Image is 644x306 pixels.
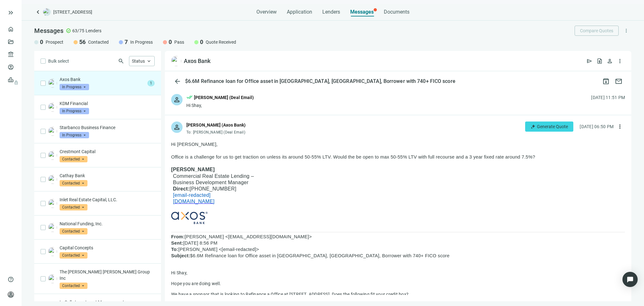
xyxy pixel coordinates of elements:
[622,272,638,287] div: Open Intercom Messenger
[60,148,155,155] p: Crestmont Capital
[60,172,155,179] p: Cathay Bank
[48,79,57,88] img: 427971c4-4346-4e72-9493-a738692bfeaa
[34,8,42,16] a: keyboard_arrow_left
[184,78,457,84] div: $6.6M Refinance loan for Office asset in [GEOGRAPHIC_DATA], [GEOGRAPHIC_DATA], Borrower with 740+...
[60,132,89,138] span: In Progress
[60,76,145,83] p: Axos Bank
[60,124,155,131] p: Starbanco Business Finance
[60,156,87,162] span: Contacted
[48,175,57,184] img: c00f8f3c-97de-487d-a992-c8d64d3d867b.png
[125,38,128,46] span: 7
[147,80,155,86] span: 1
[186,130,247,135] div: To:
[60,269,155,281] p: The [PERSON_NAME] [PERSON_NAME] Group Inc
[66,28,71,33] span: check_circle
[287,9,312,15] span: Application
[60,252,87,259] span: Contacted
[171,56,181,66] img: 427971c4-4346-4e72-9493-a738692bfeaa
[60,100,155,107] p: KDM Financial
[60,283,87,289] span: Contacted
[146,58,152,64] span: keyboard_arrow_up
[384,9,409,15] span: Documents
[48,247,57,256] img: 99a74a49-602c-41ac-bfdf-b376c4642125
[173,96,181,103] span: person
[48,223,57,232] img: b81eab12-b409-4b02-982c-dedfabdf74b8
[60,180,87,186] span: Contacted
[605,56,615,66] button: person
[173,123,181,131] span: person
[48,274,57,283] img: 87d8e044-2420-4df6-99ef-2ff905198d48.png
[617,58,623,64] span: more_vert
[171,75,184,88] button: arrow_back
[186,102,254,109] div: Hi Shay,
[79,38,86,46] span: 56
[43,8,51,16] img: deal-logo
[48,58,69,65] span: Bulk select
[60,84,89,90] span: In Progress
[60,221,155,227] p: National Funding, Inc.
[40,38,43,46] span: 0
[206,39,236,45] span: Quote Received
[602,78,610,85] span: archive
[586,58,593,64] span: send
[169,38,172,46] span: 0
[322,9,340,15] span: Lenders
[600,75,612,88] button: archive
[60,204,87,210] span: Contacted
[86,28,101,34] span: Lenders
[186,122,246,128] div: [PERSON_NAME] (Axos Bank)
[615,122,625,132] button: more_vert
[194,94,254,101] div: [PERSON_NAME] (Deal Email)
[8,276,14,283] span: help
[34,27,63,34] span: Messages
[256,9,277,15] span: Overview
[60,228,87,234] span: Contacted
[7,9,15,16] button: keyboard_double_arrow_right
[617,123,623,130] span: more_vert
[132,59,145,64] span: Status
[615,78,622,85] span: mail
[60,108,89,114] span: In Progress
[174,78,181,85] span: arrow_back
[591,94,625,101] div: [DATE] 11:51 PM
[118,58,124,64] span: search
[200,38,203,46] span: 0
[615,56,625,66] button: more_vert
[193,130,245,134] span: [PERSON_NAME] (Deal Email)
[350,9,374,15] span: Messages
[623,28,629,34] span: more_vert
[53,9,92,15] span: [STREET_ADDRESS]
[72,28,84,34] span: 63/75
[584,56,595,66] button: send
[174,39,184,45] span: Pass
[607,58,613,64] span: person
[60,299,155,305] p: LaSalle Investment Management
[184,57,210,65] div: Axos Bank
[48,199,57,208] img: 99fad9ca-53aa-446e-8898-aad988c37ec2
[48,103,57,112] img: 79778cb8-a367-4e7a-ab69-2488a4d9eef8
[537,124,568,129] span: Generate Quote
[48,127,57,136] img: fc1e7feb-acf9-4df2-bc7f-ac52bb737016
[88,39,109,45] span: Contacted
[48,151,57,160] img: 82ca1c7a-b14c-42e7-8a75-df7378faa144
[595,56,605,66] button: request_quote
[60,245,155,251] p: Capital Concepts
[186,94,193,102] span: done_all
[575,26,619,36] button: Compare Quotes
[60,197,155,203] p: Inlet Real Estate Capital, LLC.
[580,123,614,130] div: [DATE] 06:50 PM
[612,75,625,88] button: mail
[130,39,153,45] span: In Progress
[525,122,573,132] button: Generate Quote
[46,39,63,45] span: Prospect
[8,291,14,298] span: person
[621,26,631,36] button: more_vert
[596,58,603,64] span: request_quote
